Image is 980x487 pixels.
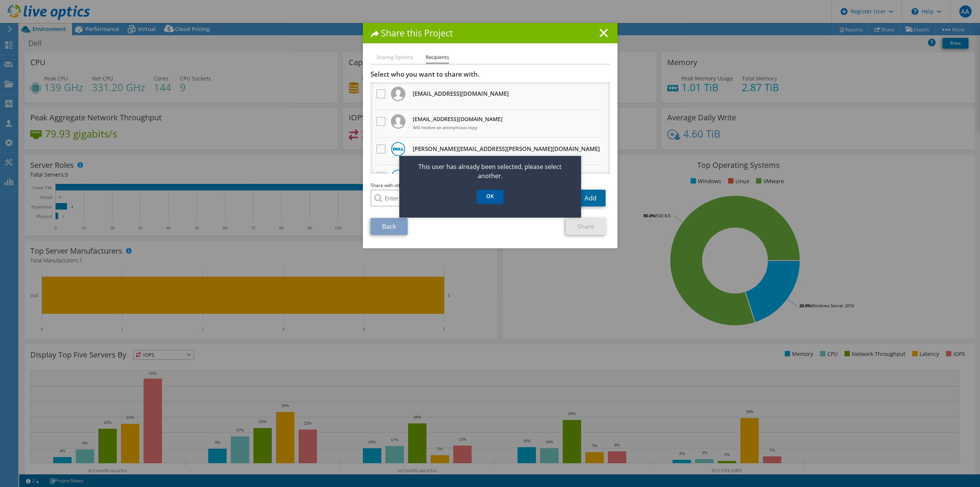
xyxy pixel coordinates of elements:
li: Sharing Options [376,53,413,62]
h3: [PERSON_NAME][EMAIL_ADDRESS][PERSON_NAME][DOMAIN_NAME] [413,143,600,155]
a: Share [566,218,606,235]
input: Enter email address [371,190,570,207]
p: This user has already been selected, please select another. [399,162,581,180]
img: Dell [391,142,405,156]
img: Logo [391,114,405,129]
a: Back [371,218,408,235]
h3: Select who you want to share with. [371,70,610,79]
a: Add [575,190,606,207]
span: Share with other Live Optics users [371,182,443,189]
h3: [EMAIL_ADDRESS][DOMAIN_NAME] [413,113,503,134]
h1: Share this Project [371,29,610,38]
li: Recipients [426,53,449,64]
a: OK [477,190,503,204]
img: Dell [391,169,405,184]
h3: [EMAIL_ADDRESS][DOMAIN_NAME] [413,87,509,100]
img: Logo [391,87,405,101]
span: Will receive an anonymous copy [413,123,503,132]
